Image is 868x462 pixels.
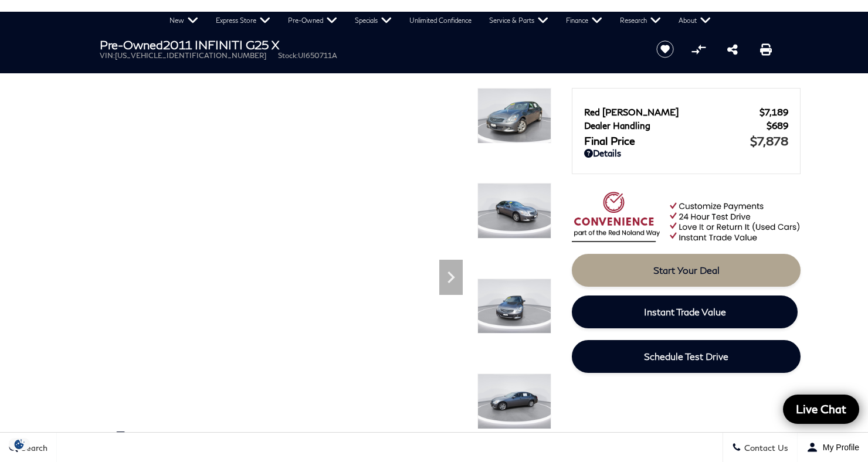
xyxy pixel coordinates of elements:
[439,260,463,295] div: Next
[798,433,868,462] button: Open user profile menu
[278,51,298,60] span: Stock:
[480,12,557,29] a: Service & Parts
[477,183,551,239] img: Used 2011 Graphite Shadow INFINITI X image 2
[279,12,346,29] a: Pre-Owned
[108,426,182,448] div: (33) Photos
[767,120,788,131] span: $689
[100,88,469,457] iframe: Interactive Walkaround/Photo gallery of the vehicle/product
[584,148,788,158] a: Details
[100,38,636,51] h1: 2011 INFINITI G25 X
[727,42,738,56] a: Share this Pre-Owned 2011 INFINITI G25 X
[644,306,726,317] span: Instant Trade Value
[115,51,266,60] span: [US_VEHICLE_IDENTIFICATION_NUMBER]
[611,12,670,29] a: Research
[750,134,788,148] span: $7,878
[100,51,115,60] span: VIN:
[644,351,728,362] span: Schedule Test Drive
[6,438,33,450] img: Opt-Out Icon
[653,264,720,276] span: Start Your Deal
[346,12,401,29] a: Specials
[298,51,337,60] span: UI650711A
[161,12,720,29] nav: Main Navigation
[690,40,707,58] button: Compare vehicle
[818,443,859,452] span: My Profile
[557,12,611,29] a: Finance
[572,254,801,287] a: Start Your Deal
[100,38,163,52] strong: Pre-Owned
[6,438,33,450] section: Click to Open Cookie Consent Modal
[572,295,798,328] a: Instant Trade Value
[584,134,788,148] a: Final Price $7,878
[783,395,859,424] a: Live Chat
[584,107,788,117] a: Red [PERSON_NAME] $7,189
[477,88,551,144] img: Used 2011 Graphite Shadow INFINITI X image 1
[790,402,852,416] span: Live Chat
[18,443,48,453] span: Search
[741,443,788,453] span: Contact Us
[161,12,207,29] a: New
[207,12,279,29] a: Express Store
[477,278,551,334] img: Used 2011 Graphite Shadow INFINITI X image 3
[584,134,750,147] span: Final Price
[477,373,551,429] img: Used 2011 Graphite Shadow INFINITI X image 4
[759,107,788,117] span: $7,189
[572,340,801,373] a: Schedule Test Drive
[401,12,480,29] a: Unlimited Confidence
[670,12,720,29] a: About
[584,107,759,117] span: Red [PERSON_NAME]
[760,42,772,56] a: Print this Pre-Owned 2011 INFINITI G25 X
[652,40,678,59] button: Save vehicle
[584,120,788,131] a: Dealer Handling $689
[584,120,767,131] span: Dealer Handling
